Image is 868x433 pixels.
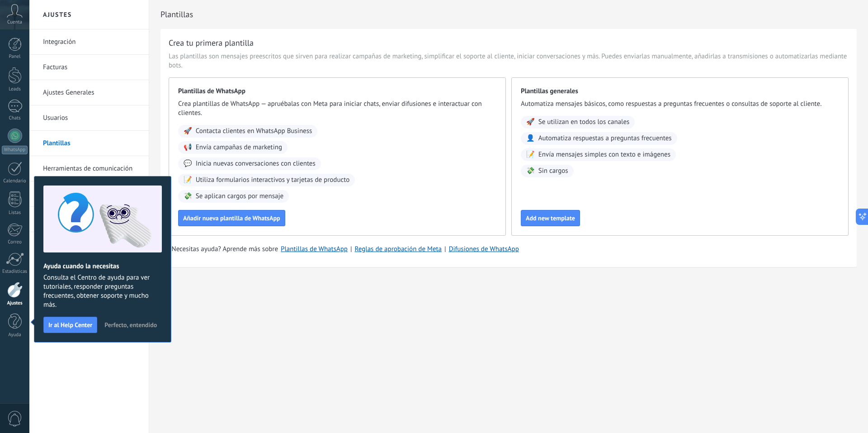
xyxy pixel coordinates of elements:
div: Correo [2,239,28,245]
a: Ajustes Generales [43,80,140,105]
span: ¿Necesitas ayuda? Aprende más sobre [169,245,278,254]
span: Automatiza mensajes básicos, como respuestas a preguntas frecuentes o consultas de soporte al cli... [521,100,839,109]
span: 🚀 [526,118,535,127]
span: Plantillas generales [521,87,839,96]
span: Utiliza formularios interactivos y tarjetas de producto [196,176,350,185]
h2: Ayuda cuando la necesitas [43,262,162,271]
h3: Crea tu primera plantilla [169,37,254,48]
div: Ajustes [2,300,28,306]
button: Ir al Help Center [43,317,97,333]
span: Contacta clientes en WhatsApp Business [196,127,312,136]
span: Añadir nueva plantilla de WhatsApp [183,215,280,221]
span: 💬 [184,159,192,168]
span: Cuenta [7,19,22,25]
div: Estadísticas [2,269,28,275]
div: Chats [2,115,28,121]
li: Facturas [29,55,149,80]
span: 💸 [526,167,535,176]
li: Ajustes Generales [29,80,149,105]
span: Add new template [526,215,575,221]
span: 📝 [184,176,192,185]
span: Plantillas de WhatsApp [178,87,496,96]
span: 🚀 [184,127,192,136]
span: Envía mensajes simples con texto e imágenes [538,150,670,159]
span: 📢 [184,143,192,152]
span: Consulta el Centro de ayuda para ver tutoriales, responder preguntas frecuentes, obtener soporte ... [43,273,162,309]
span: Sin cargos [538,167,568,176]
span: 👤 [526,134,535,143]
span: Crea plantillas de WhatsApp — apruébalas con Meta para iniciar chats, enviar difusiones e interac... [178,100,496,118]
span: Se utilizan en todos los canales [538,118,630,127]
div: Ayuda [2,332,28,338]
span: Ir al Help Center [48,322,92,328]
span: 💸 [184,192,192,201]
li: Herramientas de comunicación [29,156,149,181]
div: Panel [2,54,28,60]
span: Perfecto, entendido [104,322,157,328]
div: Listas [2,210,28,216]
button: Add new template [521,210,580,226]
li: Plantillas [29,131,149,156]
a: Plantillas [43,131,140,156]
span: Se aplican cargos por mensaje [196,192,283,201]
button: Añadir nueva plantilla de WhatsApp [178,210,285,226]
a: Herramientas de comunicación [43,156,140,181]
a: Usuarios [43,105,140,131]
a: Integración [43,29,140,55]
a: Difusiones de WhatsApp [449,245,519,253]
button: Perfecto, entendido [100,318,161,332]
li: Usuarios [29,105,149,131]
div: | | [169,245,849,254]
li: Integración [29,29,149,55]
h2: Plantillas [160,5,857,24]
span: Las plantillas son mensajes preescritos que sirven para realizar campañas de marketing, simplific... [169,52,849,70]
div: WhatsApp [2,146,28,154]
span: Automatiza respuestas a preguntas frecuentes [538,134,672,143]
a: Facturas [43,55,140,80]
a: Reglas de aprobación de Meta [355,245,442,253]
span: Envía campañas de marketing [196,143,282,152]
span: Inicia nuevas conversaciones con clientes [196,159,316,168]
div: Calendario [2,178,28,184]
a: Plantillas de WhatsApp [281,245,348,253]
div: Leads [2,86,28,92]
span: 📝 [526,150,535,159]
